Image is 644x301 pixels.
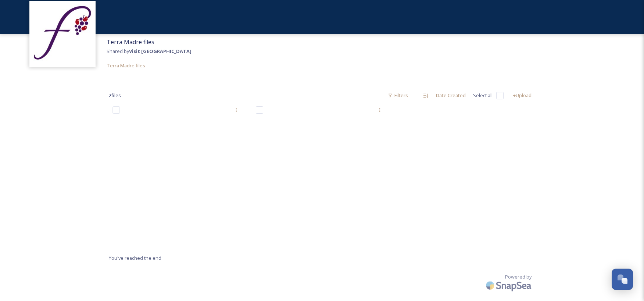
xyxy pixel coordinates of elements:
img: visitfairfieldca_logo.jpeg [33,4,92,63]
strong: Visit [GEOGRAPHIC_DATA] [129,48,192,54]
span: Select all [473,92,493,99]
img: SnapSea Logo [484,277,535,294]
span: Terra Madre files [107,62,145,69]
span: 2 file s [109,92,121,99]
button: Open Chat [612,269,633,290]
span: Powered by [505,273,532,280]
div: +Upload [509,88,535,103]
div: Date Created [432,88,469,103]
div: Filters [384,88,412,103]
a: Terra Madre files [107,61,145,70]
span: Shared by [107,48,192,54]
span: Terra Madre files [107,38,154,46]
span: You've reached the end [109,255,161,261]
